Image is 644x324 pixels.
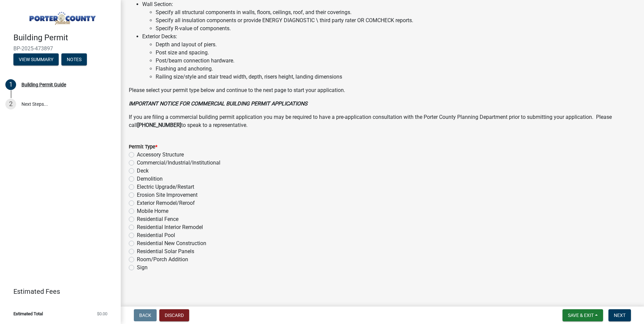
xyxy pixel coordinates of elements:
li: Specify all structural components in walls, floors, ceilings, roof, and their coverings. [156,8,636,16]
label: Commercial/Industrial/Institutional [137,159,220,167]
li: Specify all insulation components or provide ENERGY DIAGNOSTIC \ third party rater OR COMCHECK re... [156,16,636,25]
label: Room/Porch Addition [137,256,188,264]
li: Post size and spacing. [156,49,636,57]
label: Mobile Home [137,207,168,215]
label: Residential Interior Remodel [137,223,203,231]
p: If you are filing a commercial building permit application you may be required to have a pre-appl... [129,113,636,129]
li: Flashing and anchoring. [156,65,636,73]
label: Sign [137,264,148,272]
li: Exterior Decks: [142,33,636,81]
li: Post/beam connection hardware. [156,57,636,65]
strong: IMPORTANT NOTICE FOR COMMERCIAL BUILDING PERMIT APPLICATIONS [129,100,308,107]
span: Next [614,313,626,318]
div: 2 [5,99,16,109]
wm-modal-confirm: Notes [61,57,87,62]
label: Permit Type [129,145,157,149]
label: Deck [137,167,149,175]
button: View Summary [13,53,59,65]
label: Demolition [137,175,163,183]
span: Estimated Total [13,312,43,316]
wm-modal-confirm: Summary [13,57,59,62]
button: Next [608,309,631,321]
p: Please select your permit type below and continue to the next page to start your application. [129,86,636,94]
label: Residential Fence [137,215,178,223]
div: 1 [5,79,16,90]
span: Back [139,313,151,318]
button: Back [134,309,157,321]
span: Save & Exit [568,313,594,318]
li: Depth and layout of piers. [156,41,636,49]
a: Estimated Fees [5,285,110,298]
button: Save & Exit [562,309,603,321]
label: Erosion Site Improvement [137,191,198,199]
h4: Building Permit [13,33,115,43]
li: Specify R-value of components. [156,25,636,33]
li: Railing size/style and stair tread width, depth, risers height, landing dimensions [156,73,636,81]
strong: [PHONE_NUMBER] [137,122,181,128]
div: Building Permit Guide [21,82,66,87]
label: Accessory Structure [137,151,184,159]
img: Porter County, Indiana [13,7,110,26]
span: $0.00 [97,312,107,316]
li: Wall Section: [142,0,636,33]
button: Discard [159,309,189,321]
span: BP-2025-473897 [13,45,107,52]
button: Notes [61,53,87,65]
label: Electric Upgrade/Restart [137,183,194,191]
label: Residential Solar Panels [137,247,194,256]
label: Residential Pool [137,231,175,239]
label: Exterior Remodel/Reroof [137,199,195,207]
label: Residential New Construction [137,239,206,247]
